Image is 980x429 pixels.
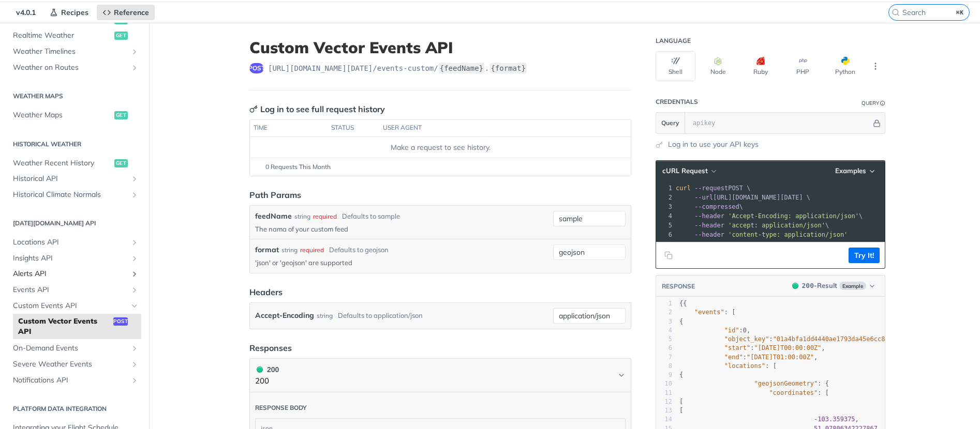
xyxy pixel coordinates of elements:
th: status [328,120,379,136]
button: cURL Request [659,166,719,176]
span: : , [679,335,904,343]
span: Weather Timelines [13,47,128,57]
span: get [114,32,128,40]
span: : [ [679,389,829,396]
a: Notifications APIShow subpages for Notifications API [8,373,141,388]
button: Python [825,51,865,81]
span: post [113,317,128,326]
span: Alerts API [13,269,128,279]
span: : { [679,380,829,387]
button: PHP [783,51,823,81]
div: Credentials [656,98,698,106]
h1: Custom Vector Events API [249,38,631,57]
div: string [317,308,333,323]
span: Recipes [61,8,88,17]
div: Response body [255,404,307,412]
a: Weather TimelinesShow subpages for Weather Timelines [8,44,141,59]
span: Severe Weather Events [13,359,128,370]
a: Weather on RoutesShow subpages for Weather on Routes [8,60,141,75]
span: { [679,371,683,378]
div: Defaults to application/json [338,308,423,323]
div: Query [862,99,879,107]
span: - [814,416,818,423]
span: v4.0.1 [10,5,41,20]
div: Responses [249,342,292,354]
h2: Weather Maps [8,91,141,101]
span: --url [694,194,713,201]
span: [URL][DOMAIN_NAME][DATE] \ [676,194,810,201]
span: "geojsonGeometry" [754,380,818,387]
span: Custom Events API [13,301,128,311]
span: "start" [724,344,751,351]
div: 3 [656,202,674,211]
span: : [ [679,362,777,370]
span: cURL Request [662,166,708,175]
div: 200 [255,364,279,375]
div: Headers [249,286,283,298]
div: QueryInformation [862,99,885,107]
div: 6 [656,344,672,353]
label: {format} [489,63,526,73]
div: Defaults to geojson [329,245,389,255]
span: --compressed [694,203,739,210]
a: On-Demand EventsShow subpages for On-Demand Events [8,341,141,356]
button: Show subpages for On-Demand Events [130,344,139,353]
span: 0 [743,327,747,334]
div: 10 [656,379,672,388]
button: Show subpages for Notifications API [130,376,139,385]
th: time [250,120,328,136]
span: 'accept: application/json' [728,222,825,229]
span: "[DATE]T00:00:00Z" [754,344,822,351]
a: Events APIShow subpages for Events API [8,282,141,298]
button: Show subpages for Locations API [130,238,139,247]
span: Weather Maps [13,110,112,120]
button: Show subpages for Severe Weather Events [130,360,139,369]
span: "id" [724,327,739,334]
div: 9 [656,371,672,379]
span: Reference [114,8,149,17]
svg: More ellipsis [871,62,880,71]
button: RESPONSE [661,281,695,292]
button: Ruby [740,51,780,81]
div: - Result [802,281,837,291]
span: [ [679,398,683,405]
span: "coordinates" [769,389,818,396]
div: Language [656,37,691,45]
span: On-Demand Events [13,343,128,354]
span: get [114,111,128,119]
button: Copy to clipboard [661,248,676,263]
div: 14 [656,415,672,424]
button: More Languages [868,58,883,74]
i: Information [880,101,885,106]
a: Historical Climate NormalsShow subpages for Historical Climate Normals [8,187,141,203]
div: 2 [656,308,672,317]
a: Severe Weather EventsShow subpages for Severe Weather Events [8,357,141,372]
div: required [300,246,324,255]
span: --header [694,222,724,229]
button: Query [656,113,685,133]
a: Realtime Weatherget [8,28,141,43]
svg: Key [249,105,258,113]
span: "[DATE]T01:00:00Z" [747,354,814,361]
span: , [679,416,859,423]
span: --request [694,185,728,192]
div: Path Params [249,189,301,201]
button: Show subpages for Weather Timelines [130,48,139,56]
h2: Historical Weather [8,140,141,149]
button: Show subpages for Historical Climate Normals [130,191,139,199]
div: required [313,212,337,221]
span: : , [679,354,818,361]
span: --header [694,231,724,238]
span: \ [676,203,743,210]
span: Example [839,282,866,290]
span: https://api.tomorrow.io/v4/events-custom/{feedName}.{format} [268,63,527,73]
a: Log in to use your API keys [668,139,759,150]
span: 'Accept-Encoding: application/json' [728,212,859,220]
span: Realtime Weather [13,30,112,41]
button: Node [698,51,738,81]
span: Insights API [13,253,128,264]
div: 1 [656,299,672,308]
div: 6 [656,230,674,239]
h2: Platform DATA integration [8,404,141,413]
a: Alerts APIShow subpages for Alerts API [8,266,141,282]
